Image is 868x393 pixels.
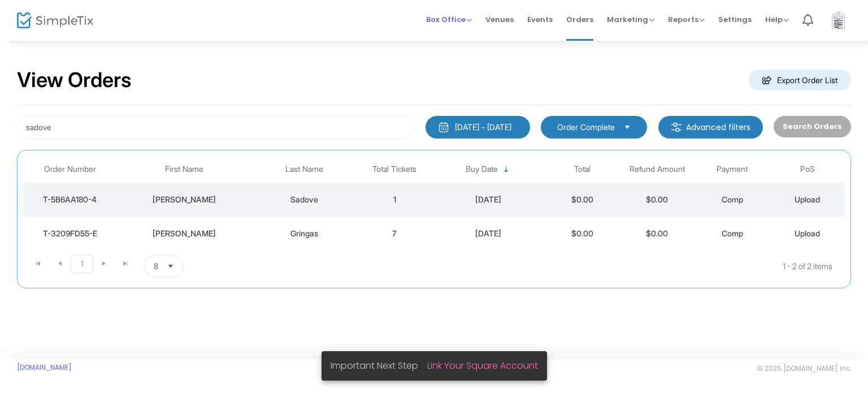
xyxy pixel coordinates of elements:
img: monthly [438,122,449,133]
span: Comp [722,228,743,238]
span: Upload [795,228,820,238]
div: T-3209FD55-E [26,228,114,239]
div: Sadove [255,194,354,205]
span: Marketing [607,14,654,25]
span: © 2025 [DOMAIN_NAME] Inc. [757,364,851,373]
h2: View Orders [17,68,132,93]
th: Refund Amount [620,156,695,183]
div: Sandra [120,194,249,205]
td: $0.00 [620,217,695,251]
span: Orders [566,5,593,34]
button: Select [163,256,179,277]
div: [DATE] - [DATE] [455,122,511,133]
div: T-5B6AA180-4 [26,194,114,205]
span: Help [765,14,789,25]
span: Important Next Step [331,359,427,372]
span: Box Office [426,14,472,25]
span: Last Name [285,165,323,174]
span: Order Complete [557,122,615,133]
td: 1 [357,183,432,217]
span: Payment [717,165,748,174]
div: Gringas [255,228,354,239]
div: Francine [120,228,249,239]
m-button: Export Order List [749,70,851,90]
div: 9/16/2025 [435,228,542,239]
kendo-pager-info: 1 - 2 of 2 items [296,255,832,278]
span: Page 1 [71,255,93,273]
input: Search by name, email, phone, order number, ip address, or last 4 digits of card [17,116,414,139]
img: filter [671,122,682,133]
div: Data table [23,156,845,251]
span: First Name [165,165,203,174]
a: Link Your Square Account [427,359,538,372]
div: 9/16/2025 [435,194,542,205]
td: $0.00 [620,183,695,217]
span: Order Number [44,165,96,174]
span: PoS [800,165,815,174]
span: 8 [154,261,158,272]
td: $0.00 [545,183,620,217]
m-button: Advanced filters [658,116,763,139]
span: Events [527,5,553,34]
span: Comp [722,195,743,204]
td: 7 [357,217,432,251]
span: Buy Date [466,165,498,174]
span: Upload [795,195,820,204]
span: Venues [485,5,514,34]
button: Select [619,121,635,133]
span: Sortable [502,165,511,174]
a: [DOMAIN_NAME] [17,363,72,372]
span: Reports [668,14,705,25]
td: $0.00 [545,217,620,251]
span: Settings [718,5,752,34]
th: Total Tickets [357,156,432,183]
button: [DATE] - [DATE] [426,116,530,139]
th: Total [545,156,620,183]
